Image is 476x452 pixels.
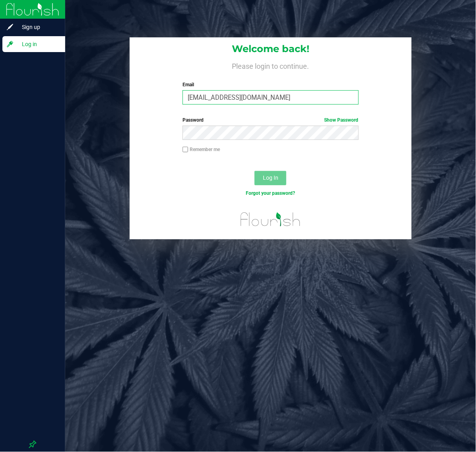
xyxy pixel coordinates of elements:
label: Remember me [183,146,220,153]
button: Log In [255,171,286,185]
inline-svg: Sign up [6,23,14,31]
span: Password [183,117,204,123]
inline-svg: Log in [6,40,14,48]
h1: Welcome back! [130,44,412,54]
h4: Please login to continue. [130,60,412,70]
label: Email [183,81,358,88]
a: Show Password [324,117,359,123]
input: Remember me [183,147,188,152]
span: Sign up [14,22,62,32]
img: flourish_logo.svg [235,205,306,234]
a: Forgot your password? [246,190,295,196]
span: Log In [263,175,278,181]
label: Pin the sidebar to full width on large screens [29,440,37,448]
span: Log in [14,39,62,49]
